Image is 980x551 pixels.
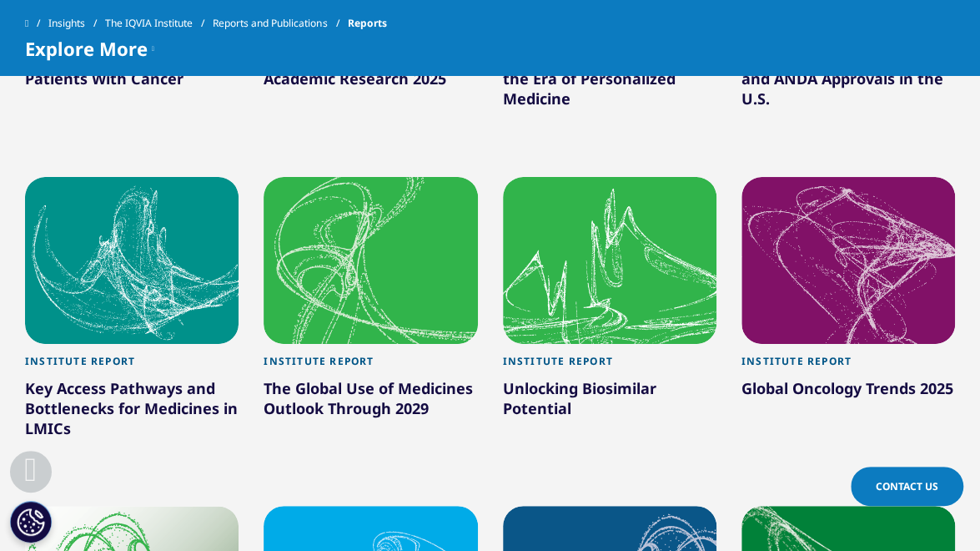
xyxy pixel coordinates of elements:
[503,16,716,152] a: Institute Report Oncology Therapy Access in the Era of Personalized Medicine
[741,48,955,115] div: Trends in Drug Shortages and ANDA Approvals in the U.S.
[25,377,239,444] div: Key Access Pathways and Bottlenecks for Medicines in LMICs
[503,48,716,115] div: Oncology Therapy Access in the Era of Personalized Medicine
[10,501,52,543] button: Cookies Settings
[876,479,938,493] span: Contact Us
[264,344,477,460] a: Institute Report The Global Use of Medicines Outlook Through 2029
[851,467,963,506] a: Contact Us
[503,344,716,460] a: Institute Report Unlocking Biosimilar Potential
[25,344,239,480] a: Institute Report Key Access Pathways and Bottlenecks for Medicines in LMICs
[347,8,386,38] span: Reports
[264,377,477,424] div: The Global Use of Medicines Outlook Through 2029
[213,8,347,38] a: Reports and Publications
[48,8,105,38] a: Insights
[25,38,148,58] span: Explore More
[25,354,239,377] div: Institute Report
[741,354,955,377] div: Institute Report
[741,377,955,404] div: Global Oncology Trends 2025
[741,16,955,152] a: Institute Report Trends in Drug Shortages and ANDA Approvals in the U.S.
[105,8,213,38] a: The IQVIA Institute
[503,354,716,377] div: Institute Report
[503,377,716,424] div: Unlocking Biosimilar Potential
[741,344,955,440] a: Institute Report Global Oncology Trends 2025
[264,354,477,377] div: Institute Report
